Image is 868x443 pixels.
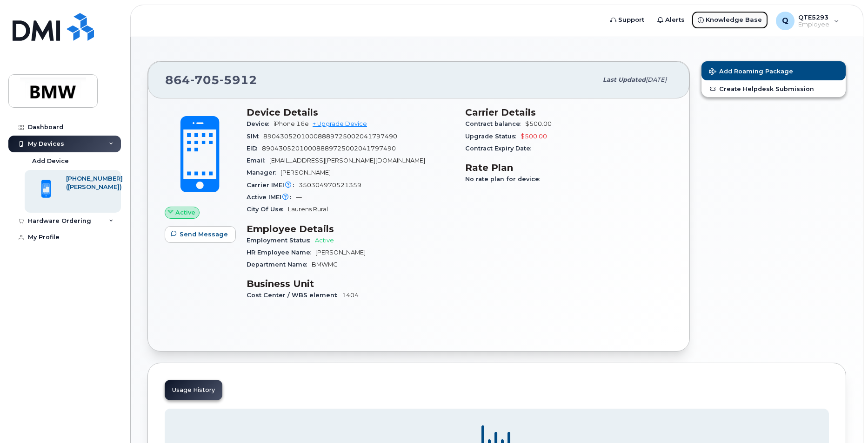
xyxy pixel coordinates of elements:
span: iPhone 16e [274,120,309,127]
h3: Device Details [247,107,454,118]
span: Active IMEI [247,194,296,201]
span: 1404 [342,292,359,299]
span: Contract Expiry Date [465,145,535,152]
span: BMWMC [312,261,338,268]
span: $500.00 [521,133,547,140]
span: Contract balance [465,120,525,127]
button: Send Message [165,226,236,243]
span: Email [247,157,269,164]
span: Active [315,237,334,244]
span: — [296,194,302,201]
button: Add Roaming Package [701,61,846,80]
span: Employment Status [247,237,315,244]
iframe: Messenger Launcher [828,403,861,436]
span: SIM [247,133,263,140]
span: EID [247,145,262,152]
span: Department Name [247,261,312,268]
a: Create Helpdesk Submission [701,80,846,97]
span: [PERSON_NAME] [280,169,331,176]
span: Active [175,208,195,217]
span: Send Message [180,230,228,239]
span: HR Employee Name [247,249,315,256]
span: Add Roaming Package [709,68,793,77]
h3: Employee Details [247,223,454,235]
span: [PERSON_NAME] [315,249,366,256]
span: 705 [190,73,220,87]
span: 89043052010008889725002041797490 [263,133,397,140]
span: Cost Center / WBS element [247,292,342,299]
span: 864 [165,73,257,87]
span: Last updated [603,76,646,83]
span: Device [247,120,274,127]
span: Laurens Rural [288,206,328,213]
span: 350304970521359 [299,182,361,189]
span: [EMAIL_ADDRESS][PERSON_NAME][DOMAIN_NAME] [269,157,425,164]
span: Upgrade Status [465,133,521,140]
h3: Carrier Details [465,107,673,118]
h3: Rate Plan [465,162,673,173]
span: No rate plan for device [465,176,544,182]
span: 89043052010008889725002041797490 [262,145,396,152]
h3: Business Unit [247,278,454,289]
span: $500.00 [525,120,552,127]
span: Carrier IMEI [247,182,299,189]
span: 5912 [220,73,257,87]
span: City Of Use [247,206,288,213]
span: [DATE] [646,76,667,83]
a: + Upgrade Device [313,120,367,127]
span: Manager [247,169,280,176]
